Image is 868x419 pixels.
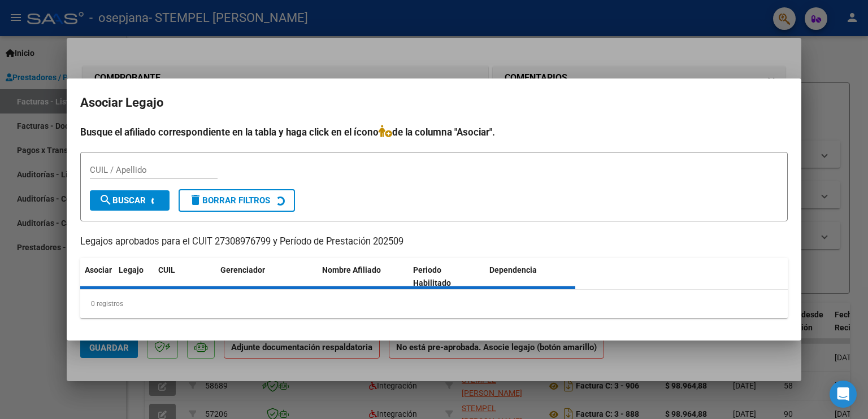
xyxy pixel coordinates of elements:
[158,265,175,274] span: CUIL
[318,258,409,295] datatable-header-cell: Nombre Afiliado
[220,265,265,274] span: Gerenciador
[179,189,295,212] button: Borrar Filtros
[322,265,381,274] span: Nombre Afiliado
[80,125,788,139] h4: Busque el afiliado correspondiente en la tabla y haga click en el ícono de la columna "Asociar".
[99,195,146,206] span: Buscar
[85,265,112,274] span: Asociar
[119,265,144,274] span: Legajo
[80,258,114,295] datatable-header-cell: Asociar
[216,258,318,295] datatable-header-cell: Gerenciador
[489,265,537,274] span: Dependencia
[189,195,270,206] span: Borrar Filtros
[830,381,857,408] div: Open Intercom Messenger
[189,193,202,207] mat-icon: delete
[154,258,216,295] datatable-header-cell: CUIL
[90,190,170,211] button: Buscar
[114,258,154,295] datatable-header-cell: Legajo
[485,258,576,295] datatable-header-cell: Dependencia
[409,258,485,295] datatable-header-cell: Periodo Habilitado
[413,265,451,287] span: Periodo Habilitado
[99,193,112,207] mat-icon: search
[80,92,788,114] h2: Asociar Legajo
[80,235,788,249] p: Legajos aprobados para el CUIT 27308976799 y Período de Prestación 202509
[80,290,788,318] div: 0 registros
